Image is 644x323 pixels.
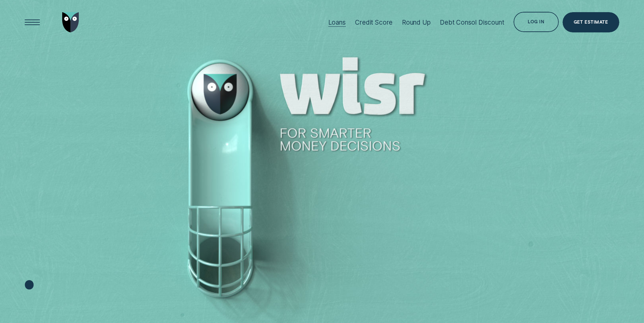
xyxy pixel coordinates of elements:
div: Debt Consol Discount [440,19,504,26]
a: Wisr Money On Your Mind ReportFind out how Aussies are really feeling about money in [DATE].Learn... [494,222,577,275]
button: Open Menu [22,12,43,32]
span: Learn more [502,261,519,265]
div: Round Up [402,19,431,26]
div: Loans [328,19,346,26]
strong: Wisr Money On Your Mind Report [502,232,559,244]
a: Get Estimate [563,12,619,32]
button: Log in [514,12,558,32]
p: Find out how Aussies are really feeling about money in [DATE]. [502,232,569,257]
img: Wisr [62,12,79,32]
div: Credit Score [355,19,392,26]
